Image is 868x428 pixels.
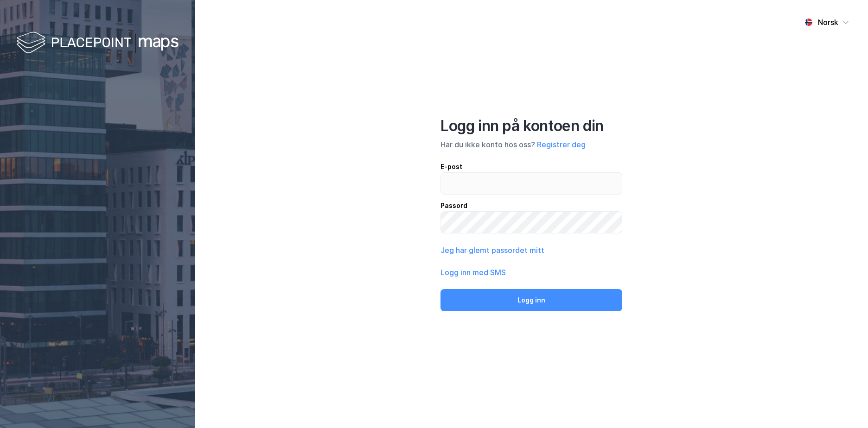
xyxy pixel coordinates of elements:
button: Logg inn med SMS [440,267,506,278]
div: Har du ikke konto hos oss? [440,139,622,150]
img: logo-white.f07954bde2210d2a523dddb988cd2aa7.svg [16,30,179,57]
div: Logg inn på kontoen din [440,117,622,135]
div: Norsk [818,17,838,28]
button: Logg inn [440,289,622,311]
div: E-post [440,161,622,172]
div: Passord [440,200,622,211]
button: Registrer deg [537,139,586,150]
button: Jeg har glemt passordet mitt [440,245,544,256]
